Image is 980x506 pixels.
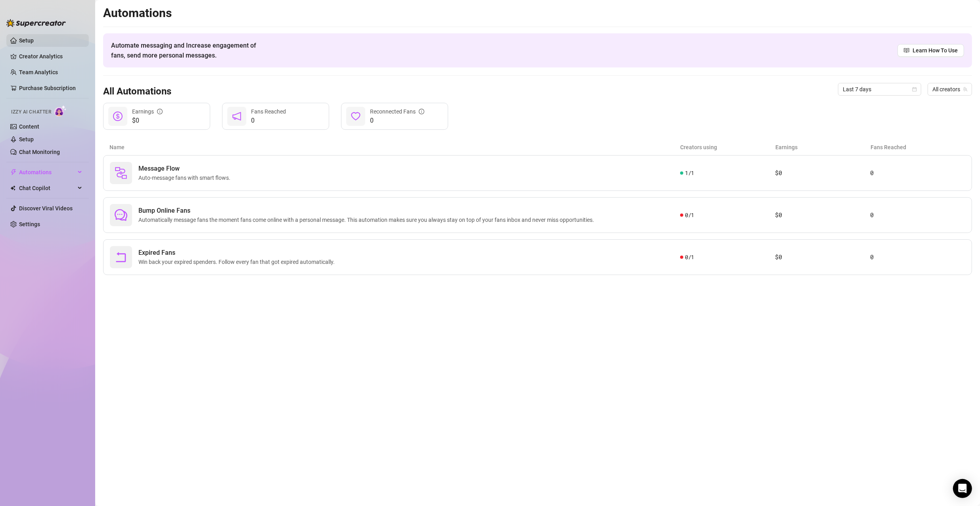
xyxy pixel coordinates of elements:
[19,69,58,75] a: Team Analytics
[115,209,127,221] span: comment
[138,258,338,266] span: Win back your expired spenders. Follow every fan that got expired automatically.
[775,252,871,262] article: $0
[685,253,694,262] span: 0 / 1
[963,87,968,92] span: team
[19,149,60,155] a: Chat Monitoring
[251,108,286,115] span: Fans Reached
[19,50,82,63] a: Creator Analytics
[370,107,424,116] div: Reconnected Fans
[138,173,234,182] span: Auto-message fans with smart flows.
[109,143,680,152] article: Name
[157,109,163,114] span: info-circle
[6,19,66,27] img: logo-BBDzfeDw.svg
[138,248,338,258] span: Expired Fans
[19,82,82,94] a: Purchase Subscription
[680,143,775,152] article: Creators using
[351,112,361,121] span: heart
[111,40,264,60] span: Automate messaging and Increase engagement of fans, send more personal messages.
[232,112,242,121] span: notification
[870,210,965,220] article: 0
[132,107,163,116] div: Earnings
[775,143,871,152] article: Earnings
[19,37,34,44] a: Setup
[19,136,34,142] a: Setup
[113,112,123,121] span: dollar
[871,143,966,152] article: Fans Reached
[10,169,17,175] span: thunderbolt
[115,167,127,179] img: svg%3e
[251,116,286,125] span: 0
[932,83,967,95] span: All creators
[898,44,964,57] a: Learn How To Use
[870,168,965,178] article: 0
[103,6,972,21] h2: Automations
[103,85,171,98] h3: All Automations
[370,116,424,125] span: 0
[912,87,917,92] span: calendar
[54,105,67,117] img: AI Chatter
[11,108,51,116] span: Izzy AI Chatter
[138,164,234,173] span: Message Flow
[419,109,424,114] span: info-circle
[19,182,75,194] span: Chat Copilot
[775,168,871,178] article: $0
[19,221,40,227] a: Settings
[132,116,163,125] span: $0
[904,48,909,53] span: read
[138,206,597,215] span: Bump Online Fans
[685,211,694,219] span: 0 / 1
[953,479,972,498] div: Open Intercom Messenger
[138,215,597,224] span: Automatically message fans the moment fans come online with a personal message. This automation m...
[19,123,39,130] a: Content
[775,210,871,220] article: $0
[870,252,965,262] article: 0
[685,169,694,177] span: 1 / 1
[19,205,73,212] a: Discover Viral Videos
[19,166,75,179] span: Automations
[843,83,917,95] span: Last 7 days
[913,46,958,55] span: Learn How To Use
[115,251,127,264] span: rollback
[10,185,15,191] img: Chat Copilot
